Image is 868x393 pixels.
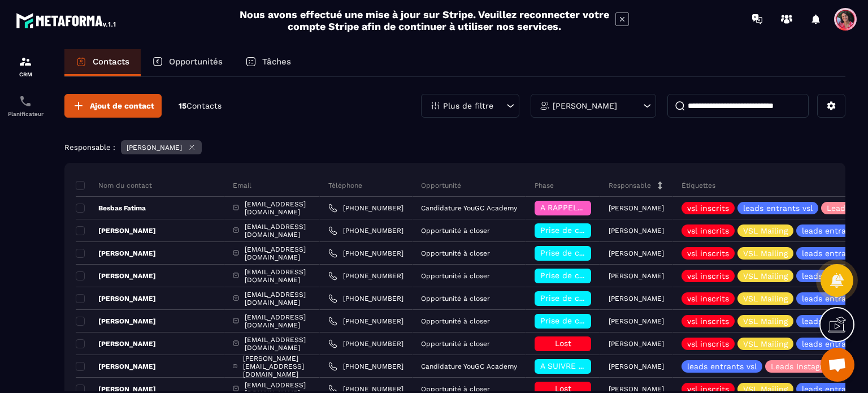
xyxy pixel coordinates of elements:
p: Tâches [262,57,291,67]
p: 15 [179,101,222,111]
p: Opportunités [169,57,223,67]
p: Plus de filtre [443,102,493,110]
p: vsl inscrits [687,340,729,348]
p: Opportunité à closer [421,249,490,257]
p: [PERSON_NAME] [76,339,156,348]
p: leads entrants vsl [743,204,813,212]
img: formation [19,55,32,68]
span: Prise de contact effectuée [540,226,645,235]
p: VSL Mailing [743,317,788,325]
p: Opportunité à closer [421,272,490,280]
p: Opportunité à closer [421,227,490,235]
p: Opportunité à closer [421,317,490,325]
a: [PHONE_NUMBER] [328,294,403,303]
p: vsl inscrits [687,227,729,235]
span: A SUIVRE ⏳ [540,361,588,370]
p: [PERSON_NAME] [76,249,156,258]
a: formationformationCRM [3,46,48,86]
p: VSL Mailing [743,295,788,303]
p: leads entrants vsl [687,362,757,370]
p: Responsable : [64,143,115,152]
p: vsl inscrits [687,385,729,393]
a: [PHONE_NUMBER] [328,317,403,326]
a: Contacts [64,49,141,76]
span: Prise de contact effectuée [540,316,645,325]
p: [PERSON_NAME] [609,249,664,257]
p: [PERSON_NAME] [553,102,617,110]
p: Contacts [93,57,129,67]
a: [PHONE_NUMBER] [328,271,403,280]
p: Besbas Fatima [76,204,146,213]
p: [PERSON_NAME] [609,227,664,235]
p: VSL Mailing [743,272,788,280]
p: Candidature YouGC Academy [421,204,517,212]
p: Téléphone [328,181,362,190]
p: Responsable [609,181,651,190]
img: scheduler [19,94,32,108]
div: Ouvrir le chat [821,348,854,382]
p: Opportunité [421,181,461,190]
a: [PHONE_NUMBER] [328,226,403,235]
span: Prise de contact effectuée [540,248,645,257]
span: Prise de contact effectuée [540,271,645,280]
p: [PERSON_NAME] [609,204,664,212]
button: Ajout de contact [64,94,162,118]
p: VSL Mailing [743,227,788,235]
p: [PERSON_NAME] [609,362,664,370]
p: vsl inscrits [687,272,729,280]
a: [PHONE_NUMBER] [328,249,403,258]
p: Opportunité à closer [421,295,490,303]
p: VSL Mailing [743,385,788,393]
p: [PERSON_NAME] [76,271,156,280]
p: [PERSON_NAME] [609,385,664,393]
p: [PERSON_NAME] [609,340,664,348]
p: CRM [3,71,48,77]
p: [PERSON_NAME] [609,295,664,303]
p: [PERSON_NAME] [76,294,156,303]
a: Tâches [234,49,302,76]
p: VSL Mailing [743,340,788,348]
p: Email [233,181,251,190]
a: schedulerschedulerPlanificateur [3,86,48,126]
a: [PHONE_NUMBER] [328,339,403,348]
p: Candidature YouGC Academy [421,362,517,370]
p: VSL Mailing [743,249,788,257]
p: vsl inscrits [687,204,729,212]
p: vsl inscrits [687,249,729,257]
p: [PERSON_NAME] [76,226,156,235]
p: Leads Instagram [771,362,835,370]
p: [PERSON_NAME] [76,362,156,371]
span: A RAPPELER/GHOST/NO SHOW✖️ [540,203,668,212]
img: logo [16,10,118,31]
p: Phase [535,181,554,190]
p: vsl inscrits [687,295,729,303]
a: [PHONE_NUMBER] [328,362,403,371]
span: Contacts [186,101,222,110]
p: Étiquettes [682,181,715,190]
span: Lost [555,384,571,393]
p: vsl inscrits [687,317,729,325]
p: [PERSON_NAME] [609,272,664,280]
h2: Nous avons effectué une mise à jour sur Stripe. Veuillez reconnecter votre compte Stripe afin de ... [239,8,610,32]
p: Planificateur [3,111,48,117]
p: Opportunité à closer [421,340,490,348]
a: Opportunités [141,49,234,76]
span: Ajout de contact [90,100,154,111]
a: [PHONE_NUMBER] [328,204,403,213]
p: [PERSON_NAME] [127,144,182,152]
span: Lost [555,339,571,348]
p: Nom du contact [76,181,152,190]
p: [PERSON_NAME] [609,317,664,325]
span: Prise de contact effectuée [540,293,645,303]
p: Opportunité à closer [421,385,490,393]
p: [PERSON_NAME] [76,317,156,326]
